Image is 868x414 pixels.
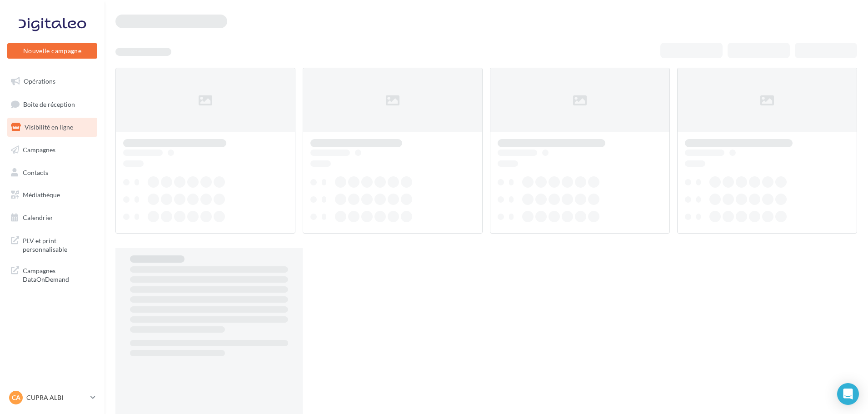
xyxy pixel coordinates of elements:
[23,191,60,199] span: Médiathèque
[5,208,99,227] a: Calendrier
[5,163,99,182] a: Contacts
[5,72,99,91] a: Opérations
[5,95,99,114] a: Boîte de réception
[23,100,75,108] span: Boîte de réception
[7,43,97,59] button: Nouvelle campagne
[12,393,20,402] span: CA
[23,146,55,154] span: Campagnes
[23,234,94,254] span: PLV et print personnalisable
[23,214,53,221] span: Calendrier
[5,140,99,160] a: Campagnes
[26,393,87,402] p: CUPRA ALBI
[25,123,73,131] span: Visibilité en ligne
[837,383,859,405] div: Open Intercom Messenger
[23,264,94,284] span: Campagnes DataOnDemand
[5,231,99,258] a: PLV et print personnalisable
[24,77,55,85] span: Opérations
[7,389,97,406] a: CA CUPRA ALBI
[5,118,99,137] a: Visibilité en ligne
[5,185,99,205] a: Médiathèque
[23,168,48,176] span: Contacts
[5,261,99,288] a: Campagnes DataOnDemand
